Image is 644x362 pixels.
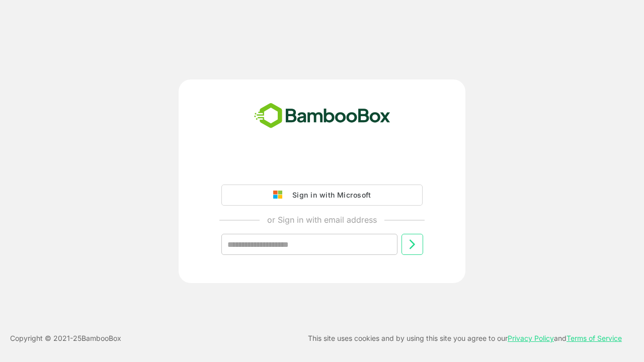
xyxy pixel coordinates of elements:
button: Sign in with Microsoft [221,185,423,206]
p: or Sign in with email address [267,214,377,226]
div: Sign in with Microsoft [287,189,371,202]
img: bamboobox [249,100,396,133]
a: Terms of Service [567,334,622,342]
a: Privacy Policy [508,334,554,342]
p: Copyright © 2021- 25 BambooBox [10,332,121,344]
p: This site uses cookies and by using this site you agree to our and [308,332,622,344]
img: google [273,191,287,200]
